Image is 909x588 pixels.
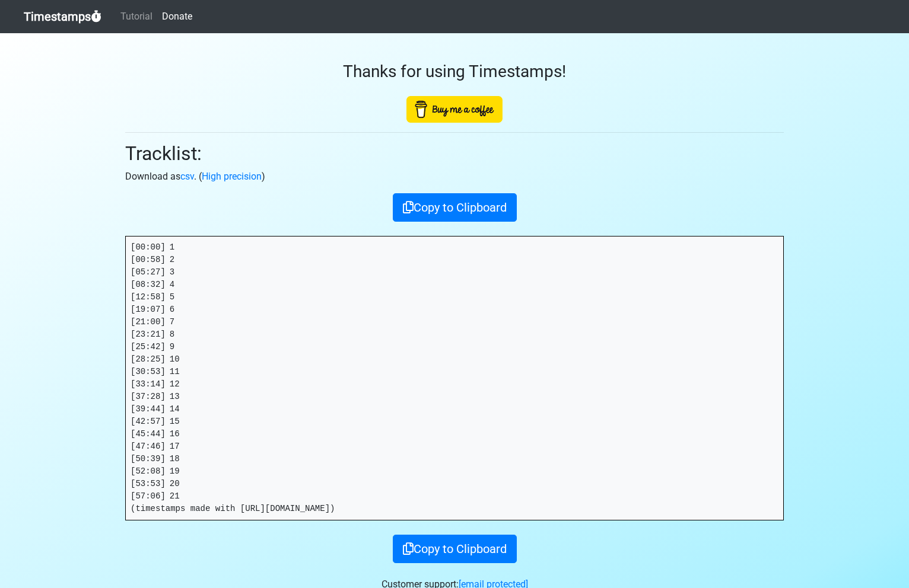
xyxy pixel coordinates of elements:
h3: Thanks for using Timestamps! [125,62,784,82]
pre: [00:00] 1 [00:58] 2 [05:27] 3 [08:32] 4 [12:58] 5 [19:07] 6 [21:00] 7 [23:21] 8 [25:42] 9 [28:25]... [126,237,783,520]
a: Timestamps [24,5,101,28]
img: Buy Me A Coffee [406,96,503,123]
a: csv [180,171,194,182]
h2: Tracklist: [125,142,784,165]
a: Tutorial [116,5,157,28]
button: Copy to Clipboard [393,535,517,563]
a: Donate [157,5,197,28]
button: Copy to Clipboard [393,193,517,222]
a: High precision [202,171,262,182]
p: Download as . ( ) [125,170,784,184]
